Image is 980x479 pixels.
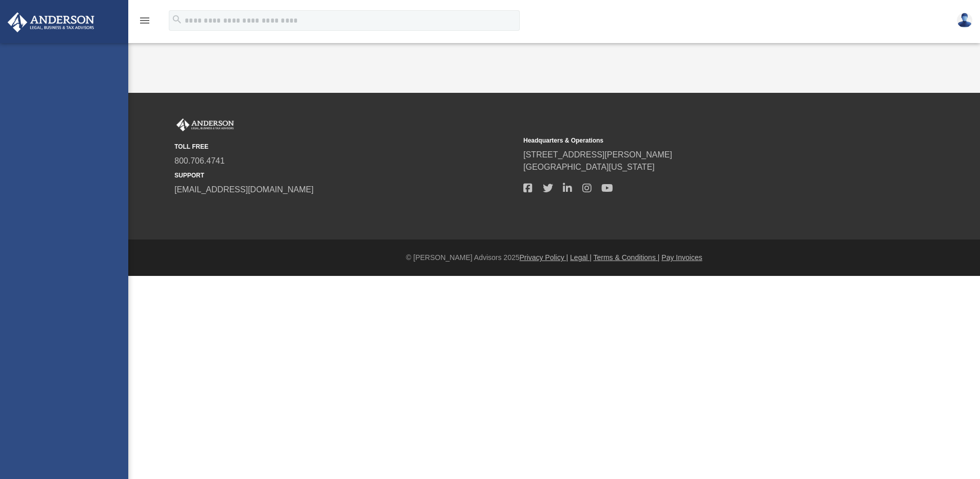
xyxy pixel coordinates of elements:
small: SUPPORT [174,171,516,180]
a: Terms & Conditions | [594,253,660,262]
small: Headquarters & Operations [523,136,865,145]
img: Anderson Advisors Platinum Portal [174,118,236,132]
i: menu [139,14,151,27]
i: search [171,14,183,25]
a: [EMAIL_ADDRESS][DOMAIN_NAME] [174,185,313,194]
a: Privacy Policy | [520,253,569,262]
a: Legal | [570,253,592,262]
a: [GEOGRAPHIC_DATA][US_STATE] [523,163,655,171]
img: Anderson Advisors Platinum Portal [5,12,97,32]
div: © [PERSON_NAME] Advisors 2025 [128,252,980,263]
a: [STREET_ADDRESS][PERSON_NAME] [523,150,672,159]
small: TOLL FREE [174,142,516,151]
a: 800.706.4741 [174,156,225,165]
a: menu [139,19,151,27]
img: User Pic [957,13,972,28]
a: Pay Invoices [661,253,702,262]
